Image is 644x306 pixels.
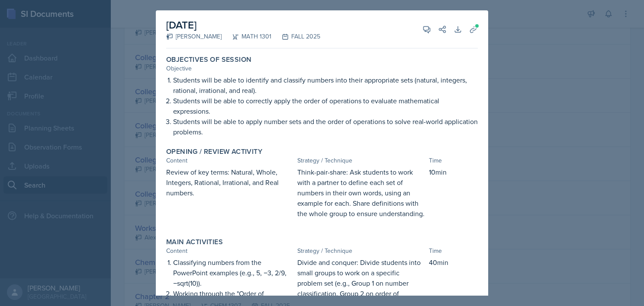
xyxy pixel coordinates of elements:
div: Time [429,156,478,165]
label: Objectives of Session [166,55,251,64]
div: [PERSON_NAME] [166,32,222,41]
p: Students will be able to correctly apply the order of operations to evaluate mathematical express... [173,96,478,116]
div: Strategy / Technique [297,246,425,255]
div: MATH 1301 [222,32,271,41]
div: Content [166,246,294,255]
div: Strategy / Technique [297,156,425,165]
p: Students will be able to apply number sets and the order of operations to solve real-world applic... [173,116,478,137]
p: 40min [429,257,478,268]
p: Students will be able to identify and classify numbers into their appropriate sets (natural, inte... [173,75,478,96]
div: Objective [166,64,478,73]
p: Review of key terms: Natural, Whole, Integers, Rational, Irrational, and Real numbers. [166,167,294,198]
label: Opening / Review Activity [166,147,262,156]
p: 10min [429,167,478,177]
label: Main Activities [166,238,223,246]
h2: [DATE] [166,17,320,33]
p: Think-pair-share: Ask students to work with a partner to define each set of numbers in their own ... [297,167,425,219]
div: Time [429,246,478,255]
div: FALL 2025 [271,32,320,41]
p: Classifying numbers from the PowerPoint examples (e.g., 5, −3, 2/9, −sqrt(10)). [173,257,294,288]
div: Content [166,156,294,165]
